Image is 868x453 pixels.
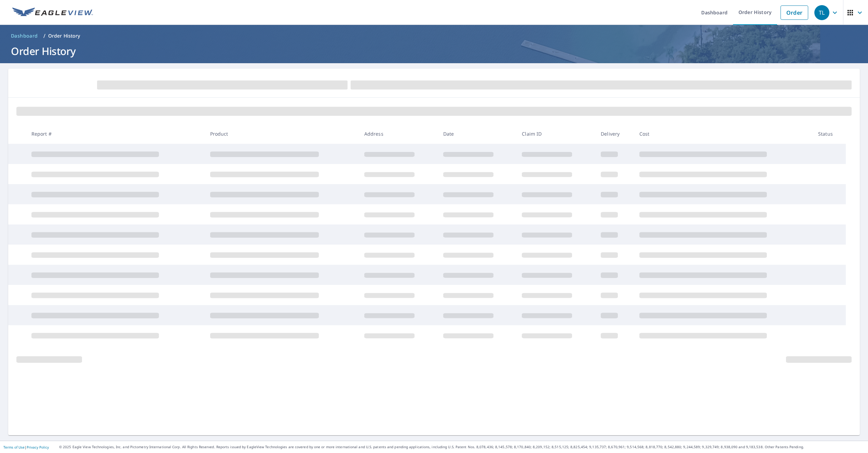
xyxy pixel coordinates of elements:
[26,124,205,144] th: Report #
[634,124,813,144] th: Cost
[27,445,49,450] a: Privacy Policy
[438,124,517,144] th: Date
[359,124,438,144] th: Address
[48,32,80,39] p: Order History
[43,32,45,40] li: /
[8,30,860,41] nav: breadcrumb
[11,32,38,39] span: Dashboard
[813,124,846,144] th: Status
[814,5,829,20] div: TL
[59,444,865,450] p: © 2025 Eagle View Technologies, Inc. and Pictometry International Corp. All Rights Reserved. Repo...
[3,445,49,449] p: |
[12,8,93,18] img: EV Logo
[595,124,634,144] th: Delivery
[8,44,860,58] h1: Order History
[8,30,41,41] a: Dashboard
[516,124,595,144] th: Claim ID
[3,445,25,450] a: Terms of Use
[781,5,808,20] a: Order
[205,124,359,144] th: Product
